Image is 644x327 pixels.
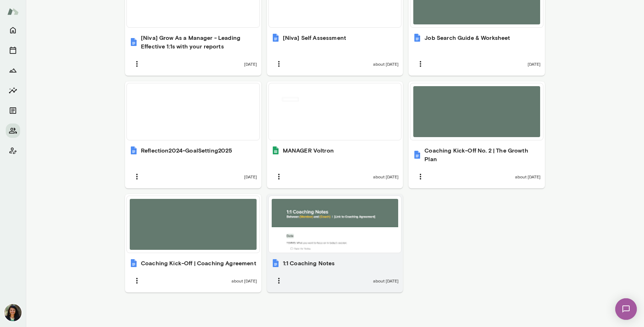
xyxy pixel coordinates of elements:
[373,61,399,67] span: about [DATE]
[283,33,346,42] h6: [Niva] Self Assessment
[6,123,20,138] button: Members
[7,5,19,18] img: Mento
[4,304,22,321] img: Nina Patel
[373,174,399,179] span: about [DATE]
[424,146,540,163] h6: Coaching Kick-Off No. 2 | The Growth Plan
[528,61,540,67] span: [DATE]
[141,259,256,267] h6: Coaching Kick-Off | Coaching Agreement
[6,83,20,98] button: Insights
[424,33,510,42] h6: Job Search Guide & Worksheet
[373,278,399,284] span: about [DATE]
[129,259,138,267] img: Coaching Kick-Off | Coaching Agreement
[413,150,422,159] img: Coaching Kick-Off No. 2 | The Growth Plan
[129,146,138,155] img: Reflection2024-GoalSetting2025
[271,259,280,267] img: 1:1 Coaching Notes
[231,278,257,284] span: about [DATE]
[141,146,233,155] h6: Reflection2024-GoalSetting2025
[6,23,20,37] button: Home
[283,146,334,155] h6: MANAGER Voltron
[413,33,422,42] img: Job Search Guide & Worksheet
[6,63,20,78] button: Growth Plan
[6,43,20,57] button: Sessions
[6,103,20,118] button: Documents
[6,144,20,158] button: Client app
[515,174,540,179] span: about [DATE]
[129,38,138,46] img: [Niva] Grow As a Manager - Leading Effective 1:1s with your reports
[271,146,280,155] img: MANAGER Voltron
[271,33,280,42] img: [Niva] Self Assessment
[244,174,257,179] span: [DATE]
[141,33,257,51] h6: [Niva] Grow As a Manager - Leading Effective 1:1s with your reports
[283,259,335,267] h6: 1:1 Coaching Notes
[244,61,257,67] span: [DATE]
